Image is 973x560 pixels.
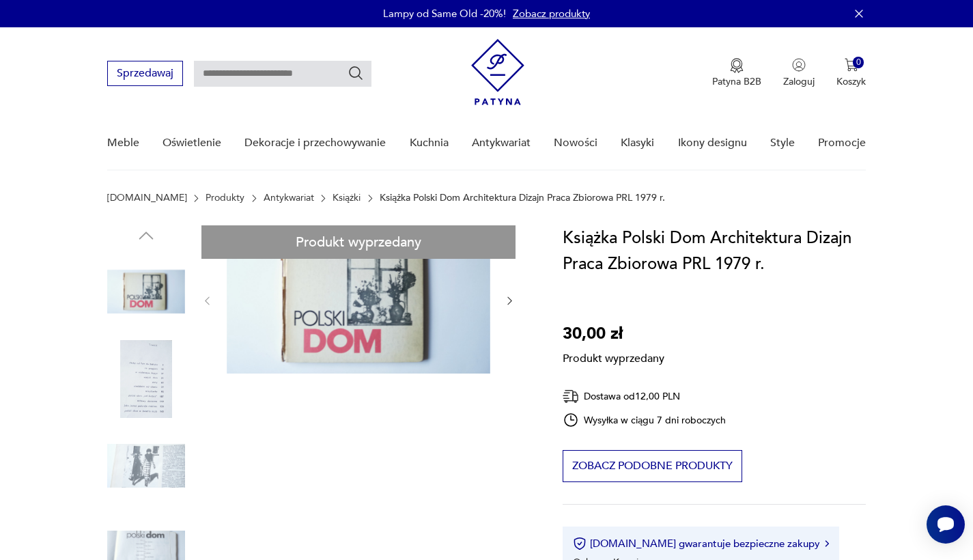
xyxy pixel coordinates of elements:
div: Wysyłka w ciągu 7 dni roboczych [563,412,727,428]
p: Lampy od Same Old -20%! [383,7,506,20]
a: Książki [333,193,361,204]
button: Szukaj [348,65,364,81]
button: [DOMAIN_NAME] gwarantuje bezpieczne zakupy [573,537,829,550]
a: Dekoracje i przechowywanie [244,117,386,169]
a: Zobacz produkty [513,7,590,20]
button: Patyna B2B [712,58,761,88]
a: Antykwariat [472,117,531,169]
a: Oświetlenie [163,117,221,169]
a: [DOMAIN_NAME] [107,193,187,204]
p: Koszyk [836,75,866,88]
button: 0Koszyk [836,58,866,88]
div: Dostawa od 12,00 PLN [563,388,727,405]
a: Produkty [206,193,244,204]
div: 0 [853,57,864,68]
a: Meble [107,117,139,169]
a: Kuchnia [410,117,449,169]
p: Zaloguj [783,75,815,88]
img: Ikonka użytkownika [792,58,806,72]
button: Sprzedawaj [107,61,183,86]
p: Książka Polski Dom Architektura Dizajn Praca Zbiorowa PRL 1979 r. [380,193,665,204]
img: Patyna - sklep z meblami i dekoracjami vintage [471,39,524,105]
iframe: Smartsupp widget button [927,505,965,544]
img: Ikona dostawy [563,388,579,405]
a: Ikony designu [678,117,747,169]
a: Style [770,117,795,169]
a: Ikona medaluPatyna B2B [712,58,761,88]
img: Ikona koszyka [845,58,858,72]
img: Ikona medalu [730,58,744,73]
p: 30,00 zł [563,321,664,347]
p: Produkt wyprzedany [563,347,664,366]
a: Klasyki [621,117,654,169]
a: Sprzedawaj [107,70,183,79]
img: Ikona certyfikatu [573,537,587,550]
a: Antykwariat [264,193,314,204]
button: Zobacz podobne produkty [563,450,742,482]
h1: Książka Polski Dom Architektura Dizajn Praca Zbiorowa PRL 1979 r. [563,225,866,277]
a: Nowości [554,117,597,169]
button: Zaloguj [783,58,815,88]
img: Ikona strzałki w prawo [825,540,829,547]
a: Promocje [818,117,866,169]
p: Patyna B2B [712,75,761,88]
